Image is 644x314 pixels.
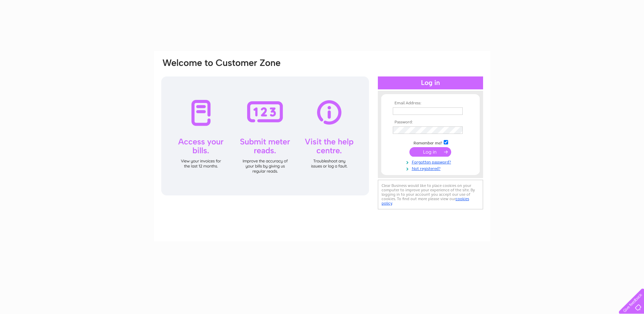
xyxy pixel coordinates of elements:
[391,101,470,106] th: Email Address:
[409,147,451,157] input: Submit
[393,158,470,165] a: Forgotten password?
[391,120,470,125] th: Password:
[393,165,470,171] a: Not registered?
[391,139,470,146] td: Remember me?
[382,196,469,206] a: cookies policy
[378,180,483,209] div: Clear Business would like to place cookies on your computer to improve your experience of the sit...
